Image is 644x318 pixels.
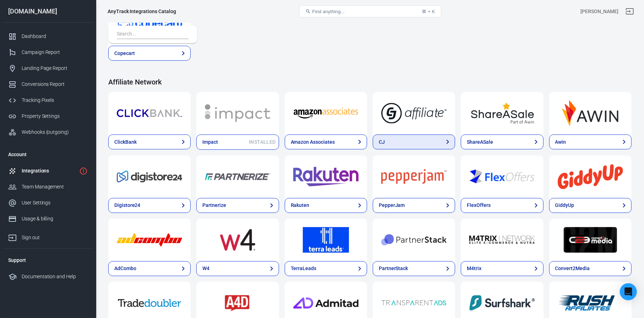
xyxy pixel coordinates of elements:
img: W4 [205,227,270,253]
a: Integrations [2,163,93,179]
div: Property Settings [22,113,88,120]
div: Documentation and Help [22,273,88,280]
div: [DOMAIN_NAME] [2,8,93,15]
img: Digistore24 [117,164,182,190]
a: PartnerStack [373,261,455,276]
li: Account [2,146,93,163]
a: FlexOffers [461,198,543,213]
a: Webhooks (outgoing) [2,124,93,140]
div: Campaign Report [22,49,88,56]
img: ClickBank [117,100,182,126]
div: GiddyUp [555,202,574,209]
a: CJ [373,135,455,149]
div: Digistore24 [114,202,140,209]
div: Impact [202,138,218,146]
a: Convert2Media [549,219,632,261]
a: Campaign Report [2,44,93,60]
img: Impact [205,100,270,126]
img: TerraLeads [293,227,359,253]
img: GiddyUp [558,164,623,190]
a: ShareASale [461,92,543,135]
div: Tracking Pixels [22,97,88,104]
img: Rush Affiliates [558,290,623,316]
a: W4 [196,219,279,261]
span: Find anything... [312,9,345,14]
img: AdCombo [117,227,182,253]
a: CJ [373,92,455,135]
a: Convert2Media [549,261,632,276]
div: Account id: UQweojfB [581,8,618,15]
img: A4D [205,290,270,316]
button: Find anything...⌘ + K [299,5,441,17]
img: Awin [558,100,623,126]
a: Sign out [621,3,638,20]
a: Awin [549,135,632,149]
a: M4trix [461,261,543,276]
a: Rakuten [285,198,367,213]
a: ClickBank [108,92,191,135]
a: PepperJam [373,198,455,213]
a: AdCombo [108,219,191,261]
a: Sign out [2,227,93,246]
a: Impact [196,92,279,135]
div: ⌘ + K [422,9,435,14]
a: Landing Page Report [2,60,93,76]
div: Sign out [22,234,88,241]
a: W4 [196,261,279,276]
div: AdCombo [114,265,136,272]
a: Amazon Associates [285,135,367,149]
img: Transparent Ads [381,290,447,316]
img: Amazon Associates [293,100,359,126]
div: CJ [379,138,385,146]
h4: Affiliate Network [108,78,632,86]
a: ClickBank [108,135,191,149]
a: Conversions Report [2,76,93,92]
img: PepperJam [381,164,447,190]
a: Copecart [108,46,191,61]
a: Partnerize [196,155,279,198]
a: FlexOffers [461,155,543,198]
a: Team Management [2,179,93,195]
img: CJ [381,100,447,126]
a: PepperJam [373,155,455,198]
div: ShareASale [467,138,493,146]
div: FlexOffers [467,202,491,209]
a: Digistore24 [108,155,191,198]
div: Open Intercom Messenger [620,283,637,300]
a: PartnerStack [373,219,455,261]
img: TradeDoubler [117,290,182,316]
a: Copecart [108,3,191,46]
img: Convert2Media [558,227,623,253]
a: Property Settings [2,108,93,124]
img: ShareASale [469,100,535,126]
a: Usage & billing [2,211,93,227]
div: Copecart [114,50,135,57]
div: PartnerStack [379,265,408,272]
a: Dashboard [2,28,93,44]
img: M4trix [469,227,535,253]
div: Conversions Report [22,81,88,88]
svg: 1 networks not verified yet [79,167,88,175]
img: Partnerize [205,164,270,190]
a: Awin [549,92,632,135]
div: Landing Page Report [22,65,88,72]
div: User Settings [22,199,88,207]
div: Team Management [22,183,88,191]
div: ClickBank [114,138,137,146]
input: Search... [117,30,186,39]
div: Usage & billing [22,215,88,223]
img: FlexOffers [469,164,535,190]
a: AdCombo [108,261,191,276]
a: ImpactInstalled [196,135,279,150]
div: Integrations [22,167,76,175]
a: Partnerize [196,198,279,213]
div: Awin [555,138,566,146]
a: Amazon Associates [285,92,367,135]
a: GiddyUp [549,155,632,198]
a: Tracking Pixels [2,92,93,108]
div: Convert2Media [555,265,590,272]
div: PepperJam [379,202,405,209]
div: Rakuten [291,202,310,209]
img: PartnerStack [381,227,447,253]
div: TerraLeads [291,265,317,272]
